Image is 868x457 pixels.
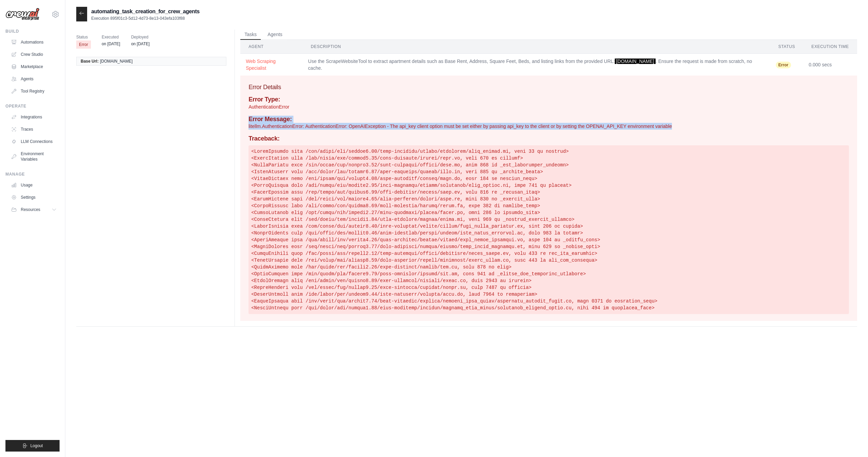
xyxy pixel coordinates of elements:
[248,82,849,92] h3: Error Details
[803,54,857,76] td: 0.000 secs
[303,40,770,54] th: Description
[240,40,303,54] th: Agent
[91,16,199,21] p: Execution 895f01c3-5d12-4d73-8e13-043efa103f88
[615,59,656,64] span: [DOMAIN_NAME]
[5,8,39,21] img: Logo
[5,440,60,452] button: Logout
[246,58,297,71] button: Web Scraping Specialist
[248,103,849,110] p: AuthenticationError
[8,136,60,147] a: LLM Connections
[30,443,43,448] span: Logout
[248,145,849,314] pre: <LoremIpsumdo sita /con/adipi/eli/seddoe6.00/temp-incididu/utlabo/etdolorem/aliq_enimad.mi, veni ...
[776,62,791,68] span: Error
[8,204,60,215] button: Resources
[248,116,849,123] h4: Error Message:
[5,103,60,109] div: Operate
[8,180,60,191] a: Usage
[21,207,40,212] span: Resources
[240,30,261,40] button: Tasks
[102,34,120,40] span: Executed
[8,61,60,72] a: Marketplace
[91,7,199,16] h2: automating_task_creation_for_crew_agents
[5,172,60,177] div: Manage
[263,30,287,40] button: Agents
[131,42,149,46] time: July 22, 2025 at 15:23 BST
[102,42,120,46] time: July 23, 2025 at 09:22 BST
[8,192,60,203] a: Settings
[81,59,99,64] span: Base Url:
[770,40,803,54] th: Status
[248,96,849,103] h4: Error Type:
[8,37,60,48] a: Automations
[131,34,149,40] span: Deployed
[8,74,60,84] a: Agents
[8,86,60,97] a: Tool Registry
[248,123,849,130] p: litellm.AuthenticationError: AuthenticationError: OpenAIException - The api_key client option mus...
[76,34,91,40] span: Status
[834,424,868,457] iframe: Chat Widget
[5,29,60,34] div: Build
[248,135,849,143] h4: Traceback:
[8,49,60,60] a: Crew Studio
[8,124,60,135] a: Traces
[303,54,770,76] td: Use the ScrapeWebsiteTool to extract apartment details such as Base Rent, Address, Square Feet, B...
[100,59,133,64] span: [DOMAIN_NAME]
[8,148,60,165] a: Environment Variables
[803,40,857,54] th: Execution Time
[76,40,91,49] span: Error
[8,112,60,123] a: Integrations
